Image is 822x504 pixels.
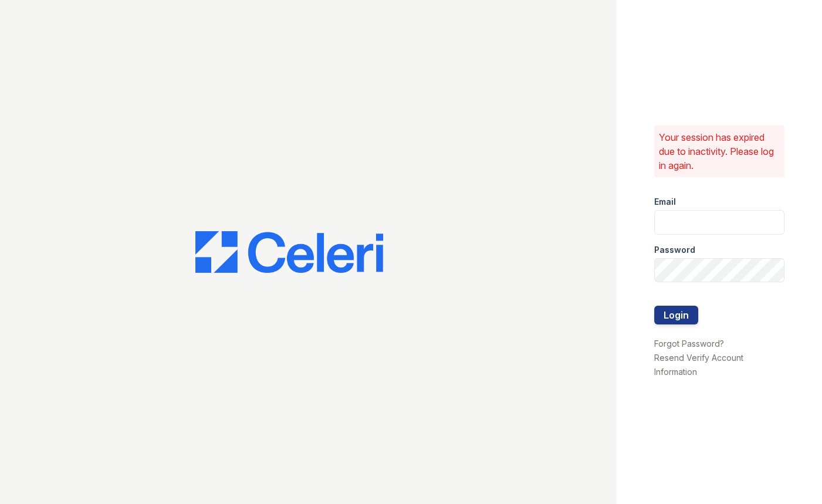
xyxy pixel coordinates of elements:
label: Password [654,244,695,256]
img: CE_Logo_Blue-a8612792a0a2168367f1c8372b55b34899dd931a85d93a1a3d3e32e68fde9ad4.png [195,231,383,273]
p: Your session has expired due to inactivity. Please log in again. [659,130,780,172]
button: Login [654,306,698,324]
label: Email [654,196,676,208]
a: Forgot Password? [654,339,724,349]
a: Resend Verify Account Information [654,353,743,377]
